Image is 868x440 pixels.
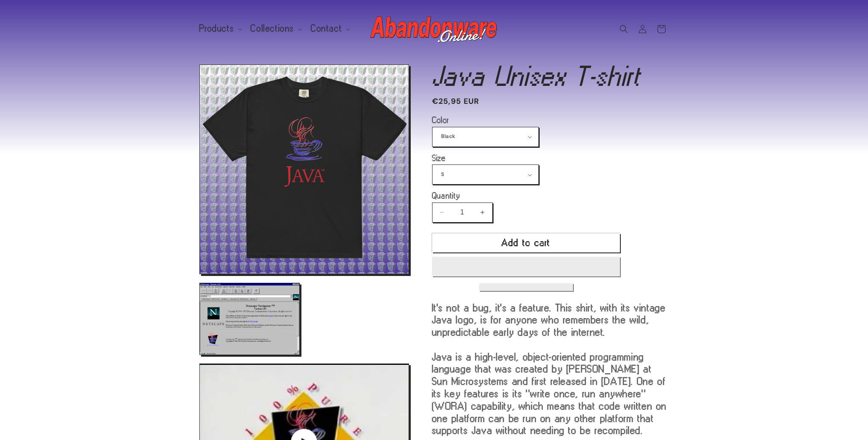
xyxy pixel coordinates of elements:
[251,25,294,32] span: Collections
[432,191,620,200] label: Quantity
[432,302,669,437] p: It's not a bug, it's a feature. This shirt, with its vintage Java logo, is for anyone who remembe...
[306,20,354,38] summary: Contact
[432,116,620,124] label: Color
[432,233,620,252] button: Add to cart
[367,9,501,49] a: Abandonware
[614,20,633,38] summary: Search
[245,20,306,38] summary: Collections
[432,96,479,107] span: €25,95 EUR
[370,12,498,46] img: Abandonware
[311,25,342,32] span: Contact
[194,20,246,38] summary: Products
[432,65,669,88] h1: Java Unisex T-shirt
[432,154,620,162] label: Size
[199,25,234,32] span: Products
